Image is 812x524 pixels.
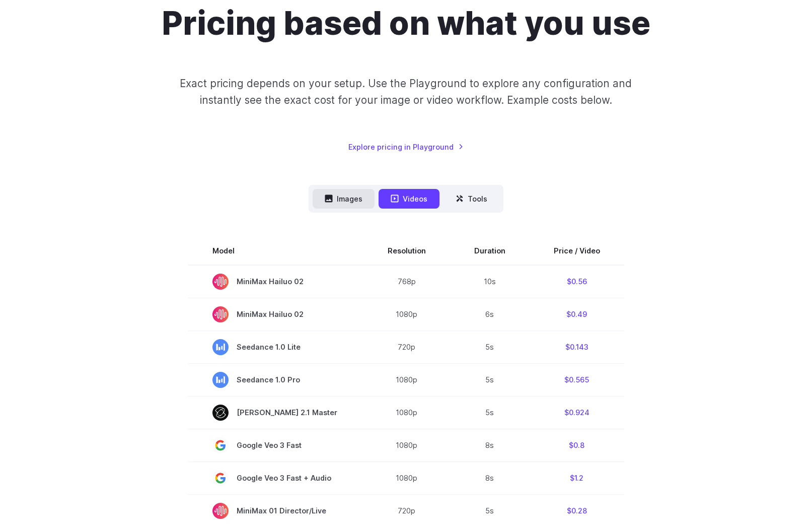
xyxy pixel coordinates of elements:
[450,298,530,331] td: 6s
[212,503,339,519] span: MiniMax 01 Director/Live
[313,189,375,209] button: Images
[212,372,339,388] span: Seedance 1.0 Pro
[530,363,624,396] td: $0.565
[530,331,624,363] td: $0.143
[450,363,530,396] td: 5s
[212,339,339,355] span: Seedance 1.0 Lite
[348,141,464,153] a: Explore pricing in Playground
[450,331,530,363] td: 5s
[450,237,530,265] th: Duration
[363,363,450,396] td: 1080p
[363,429,450,462] td: 1080p
[212,470,339,486] span: Google Veo 3 Fast + Audio
[379,189,439,209] button: Videos
[161,75,651,109] p: Exact pricing depends on your setup. Use the Playground to explore any configuration and instantl...
[212,437,339,453] span: Google Veo 3 Fast
[363,331,450,363] td: 720p
[530,462,624,494] td: $1.2
[212,306,339,322] span: MiniMax Hailuo 02
[162,4,650,43] h1: Pricing based on what you use
[212,274,339,290] span: MiniMax Hailuo 02
[450,396,530,429] td: 5s
[530,265,624,298] td: $0.56
[363,396,450,429] td: 1080p
[212,405,339,421] span: [PERSON_NAME] 2.1 Master
[363,462,450,494] td: 1080p
[530,237,624,265] th: Price / Video
[530,396,624,429] td: $0.924
[450,429,530,462] td: 8s
[530,298,624,331] td: $0.49
[530,429,624,462] td: $0.8
[450,265,530,298] td: 10s
[450,462,530,494] td: 8s
[444,189,499,209] button: Tools
[363,237,450,265] th: Resolution
[188,237,363,265] th: Model
[363,298,450,331] td: 1080p
[363,265,450,298] td: 768p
